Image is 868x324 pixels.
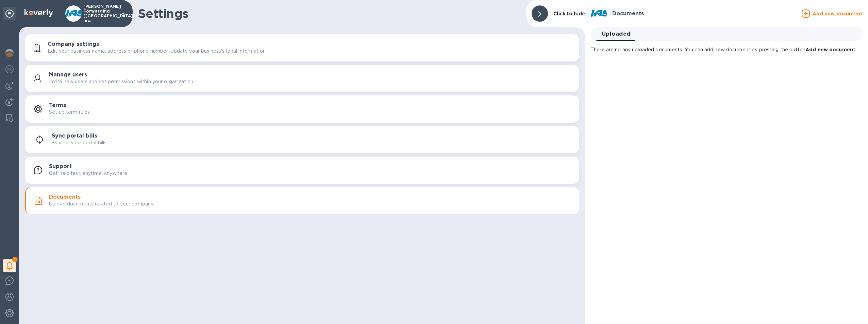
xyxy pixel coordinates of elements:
b: Add new document [805,47,855,52]
p: Invite new users and set permissions within your organization. [49,78,194,85]
button: TermsSet up term rules [25,95,579,123]
p: Upload documents related to your company. [49,200,154,208]
u: Add new document [813,11,863,16]
p: Set up term rules [49,109,90,116]
span: 1 [12,257,18,262]
button: DocumentsUpload documents related to your company. [25,187,579,214]
p: [PERSON_NAME] Forwarding ([GEOGRAPHIC_DATA]), Inc. [83,4,117,23]
iframe: Chat Widget [716,51,868,324]
h3: Manage users [49,72,87,78]
h3: Documents [612,11,644,17]
p: Get help fast, anytime, anywhere [49,170,127,177]
img: Logo [24,9,53,17]
p: Edit your business name, address or phone number. Update your business's legal information. [48,48,267,55]
h1: Settings [138,6,521,21]
button: SupportGet help fast, anytime, anywhere [25,157,579,184]
span: Uploaded [602,29,631,39]
button: Company settingsEdit your business name, address or phone number. Update your business's legal in... [25,34,579,61]
button: Manage usersInvite new users and set permissions within your organization. [25,65,579,92]
h3: Support [49,163,72,170]
h3: Documents [49,194,81,200]
h3: Sync portal bills [52,133,97,139]
p: There are no any uploaded documents. You can add new document by pressing the button . [590,46,863,53]
p: Sync all your portal bills [52,139,106,146]
h3: Company settings [48,41,99,48]
img: Foreign exchange [5,65,14,73]
h3: Terms [49,102,66,109]
button: Sync portal billsSync all your portal bills [25,126,579,153]
b: Click to hide [553,11,585,16]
